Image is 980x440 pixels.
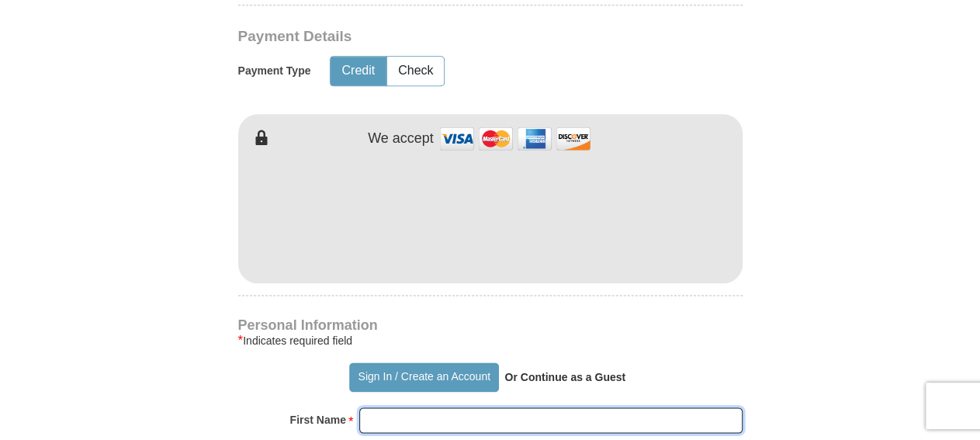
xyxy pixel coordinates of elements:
[238,28,634,46] h3: Payment Details
[238,64,311,78] h5: Payment Type
[438,122,593,155] img: credit cards accepted
[290,409,346,431] strong: First Name
[331,57,386,85] button: Credit
[238,319,743,331] h4: Personal Information
[504,371,625,383] strong: Or Continue as a Guest
[349,362,499,392] button: Sign In / Create an Account
[387,57,444,85] button: Check
[238,331,743,350] div: Indicates required field
[368,130,434,147] h4: We accept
